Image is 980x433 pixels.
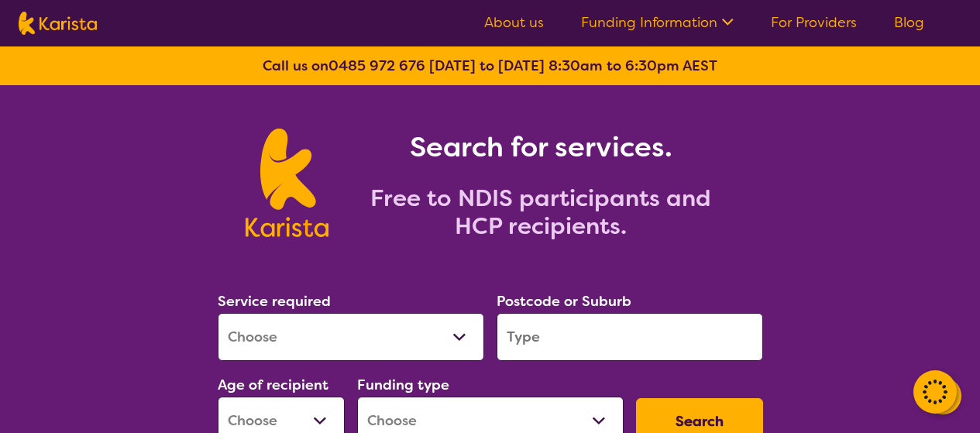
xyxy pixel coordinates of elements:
[218,292,331,311] label: Service required
[484,13,544,32] a: About us
[218,376,328,394] label: Age of recipient
[19,12,97,35] img: Karista logo
[581,13,734,32] a: Funding Information
[328,57,425,75] a: 0485 972 676
[894,13,924,32] a: Blog
[357,376,449,394] label: Funding type
[771,13,857,32] a: For Providers
[246,129,328,237] img: Karista logo
[263,57,717,75] b: Call us on [DATE] to [DATE] 8:30am to 6:30pm AEST
[347,184,734,240] h2: Free to NDIS participants and HCP recipients.
[497,313,763,361] input: Type
[497,292,631,311] label: Postcode or Suburb
[347,129,734,166] h1: Search for services.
